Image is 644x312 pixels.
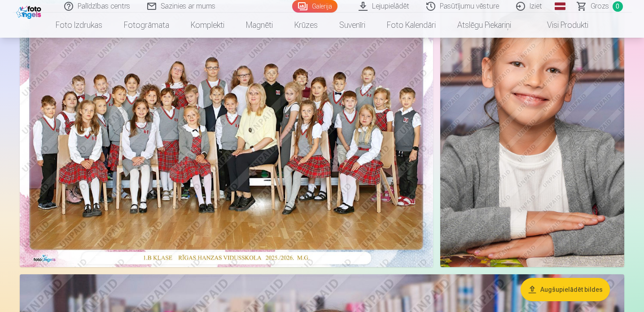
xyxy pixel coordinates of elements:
[235,13,284,38] a: Magnēti
[522,13,599,38] a: Visi produkti
[284,13,329,38] a: Krūzes
[329,13,376,38] a: Suvenīri
[613,1,623,12] span: 0
[16,4,44,19] img: /fa1
[180,13,235,38] a: Komplekti
[376,13,447,38] a: Foto kalendāri
[447,13,522,38] a: Atslēgu piekariņi
[521,278,610,301] button: Augšupielādēt bildes
[45,13,113,38] a: Foto izdrukas
[113,13,180,38] a: Fotogrāmata
[591,1,609,12] span: Grozs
